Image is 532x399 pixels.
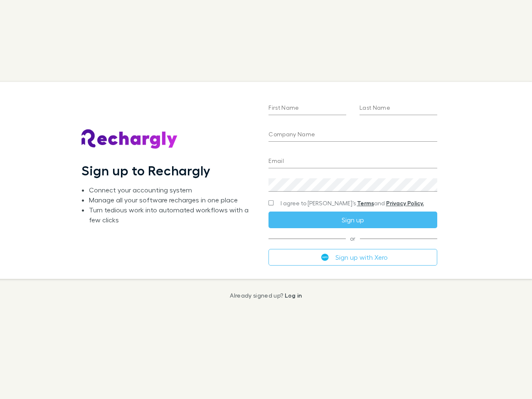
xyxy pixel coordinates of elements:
[386,199,424,207] a: Privacy Policy.
[89,205,255,225] li: Turn tedious work into automated workflows with a few clicks
[281,199,424,207] span: I agree to [PERSON_NAME]’s and
[285,292,302,299] a: Log in
[268,212,437,228] button: Sign up
[81,163,211,178] h1: Sign up to Rechargly
[89,185,255,195] li: Connect your accounting system
[81,129,178,149] img: Rechargly's Logo
[321,254,329,261] img: Xero's logo
[230,292,302,299] p: Already signed up?
[268,249,437,266] button: Sign up with Xero
[357,199,374,207] a: Terms
[268,238,437,239] span: or
[89,195,255,205] li: Manage all your software recharges in one place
